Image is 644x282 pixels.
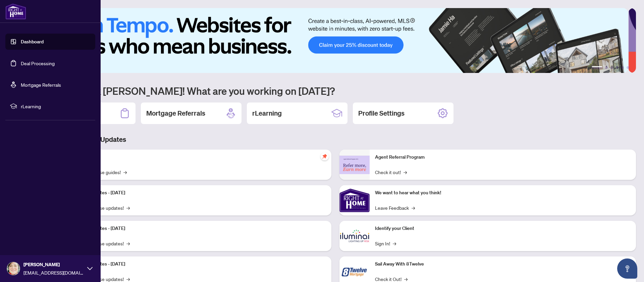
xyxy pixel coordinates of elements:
h2: Profile Settings [358,109,405,118]
button: Open asap [617,258,637,279]
button: 6 [627,66,629,69]
p: Agent Referral Program [375,154,631,161]
img: Identify your Client [339,221,370,251]
span: → [404,168,407,176]
h2: rLearning [252,109,282,118]
img: Profile Icon [7,262,20,275]
p: Platform Updates - [DATE] [70,260,326,268]
p: Sail Away With 8Twelve [375,260,631,268]
span: → [126,240,130,247]
span: pushpin [321,152,329,160]
p: Platform Updates - [DATE] [70,225,326,232]
p: Platform Updates - [DATE] [70,189,326,197]
span: → [412,204,415,211]
h1: Welcome back [PERSON_NAME]! What are you working on [DATE]? [35,84,636,97]
span: → [126,204,130,211]
img: We want to hear what you think! [339,185,370,215]
p: Self-Help [70,154,326,161]
a: Mortgage Referrals [21,82,61,88]
a: Dashboard [21,39,44,45]
button: 1 [592,66,602,69]
p: We want to hear what you think! [375,189,631,197]
button: 4 [616,66,619,69]
span: → [393,240,396,247]
a: Sign In!→ [375,240,396,247]
p: Identify your Client [375,225,631,232]
img: Slide 0 [35,8,628,73]
a: Deal Processing [21,60,55,66]
h3: Brokerage & Industry Updates [35,135,636,144]
span: rLearning [21,103,91,110]
h2: Mortgage Referrals [146,109,205,118]
button: 5 [621,66,624,69]
a: Check it out!→ [375,168,407,176]
button: 3 [610,66,613,69]
img: logo [5,3,26,19]
a: Leave Feedback→ [375,204,415,211]
span: [EMAIL_ADDRESS][DOMAIN_NAME] [23,269,84,276]
span: [PERSON_NAME] [23,261,84,268]
button: 2 [605,66,608,69]
img: Agent Referral Program [339,156,370,174]
span: → [123,168,127,176]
